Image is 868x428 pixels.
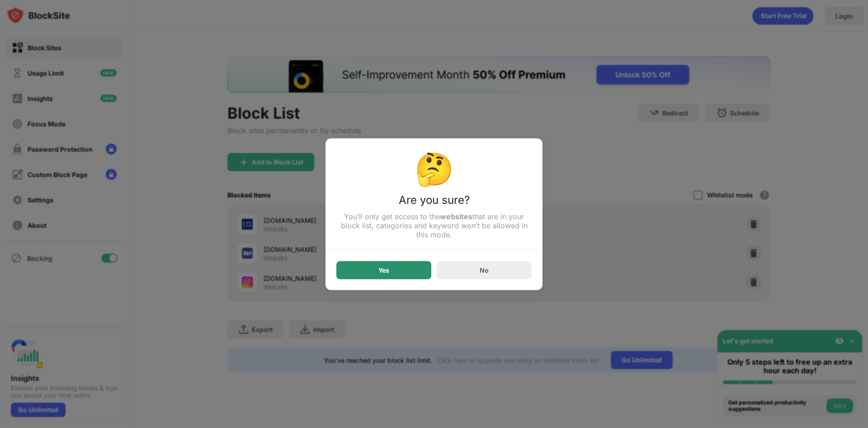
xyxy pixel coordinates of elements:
[480,266,489,274] div: No
[440,212,472,221] strong: websites
[336,193,532,212] div: Are you sure?
[336,212,532,239] div: You’ll only get access to the that are in your block list, categories and keyword won’t be allowe...
[336,149,532,188] div: 🤔
[378,266,389,274] div: Yes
